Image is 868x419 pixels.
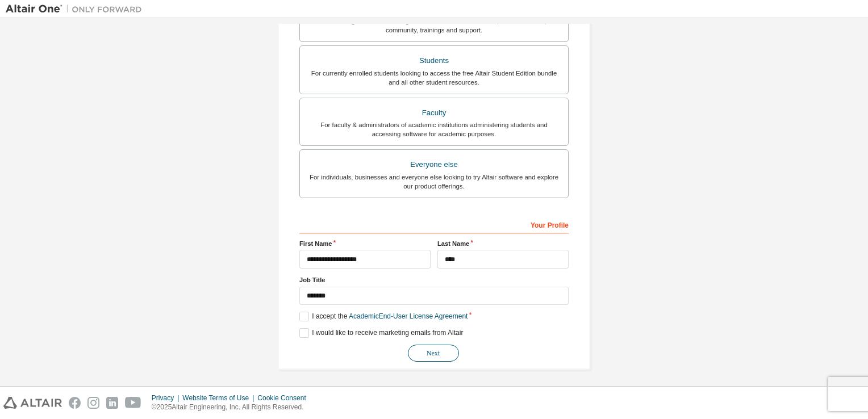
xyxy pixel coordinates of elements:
[437,239,569,248] label: Last Name
[125,397,141,409] img: youtube.svg
[182,393,257,403] div: Website Terms of Use
[307,69,561,87] div: For currently enrolled students looking to access the free Altair Student Edition bundle and all ...
[299,239,431,248] label: First Name
[408,345,459,362] button: Next
[299,328,463,338] label: I would like to receive marketing emails from Altair
[69,397,81,409] img: facebook.svg
[299,215,569,233] div: Your Profile
[307,120,561,139] div: For faculty & administrators of academic institutions administering students and accessing softwa...
[299,275,569,284] label: Job Title
[349,312,468,320] a: Academic End-User License Agreement
[307,16,561,35] div: For existing customers looking to access software downloads, HPC resources, community, trainings ...
[307,173,561,191] div: For individuals, businesses and everyone else looking to try Altair software and explore our prod...
[307,53,561,69] div: Students
[87,397,99,409] img: instagram.svg
[152,403,313,412] p: © 2025 Altair Engineering, Inc. All Rights Reserved.
[152,393,182,403] div: Privacy
[307,157,561,173] div: Everyone else
[307,105,561,121] div: Faculty
[3,397,62,409] img: altair_logo.svg
[6,3,148,15] img: Altair One
[257,393,312,403] div: Cookie Consent
[106,397,118,409] img: linkedin.svg
[299,312,468,321] label: I accept the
